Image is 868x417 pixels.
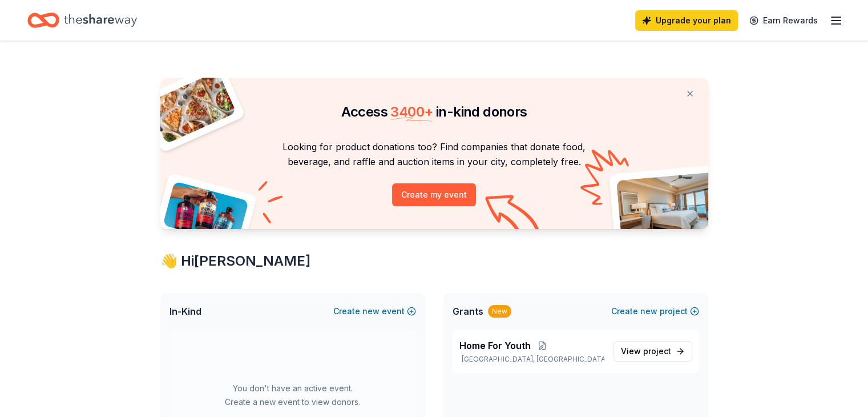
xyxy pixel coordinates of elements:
[27,7,137,34] a: Home
[341,103,527,120] span: Access in-kind donors
[459,355,604,364] p: [GEOGRAPHIC_DATA], [GEOGRAPHIC_DATA]
[392,183,476,206] button: Create my event
[742,10,825,31] a: Earn Rewards
[169,304,201,318] span: In-Kind
[160,252,708,270] div: 👋 Hi [PERSON_NAME]
[485,195,542,238] img: Curvy arrow
[333,304,416,318] button: Createnewevent
[640,304,657,318] span: new
[459,339,531,352] span: Home For Youth
[643,346,671,356] span: project
[174,139,695,170] p: Looking for product donations too? Find companies that donate food, beverage, and raffle and auct...
[147,71,236,144] img: Pizza
[453,304,483,318] span: Grants
[362,304,380,318] span: new
[488,305,511,318] div: New
[611,304,699,318] button: Createnewproject
[621,344,671,358] span: View
[613,341,692,362] a: View project
[390,103,433,120] span: 3400 +
[635,10,738,31] a: Upgrade your plan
